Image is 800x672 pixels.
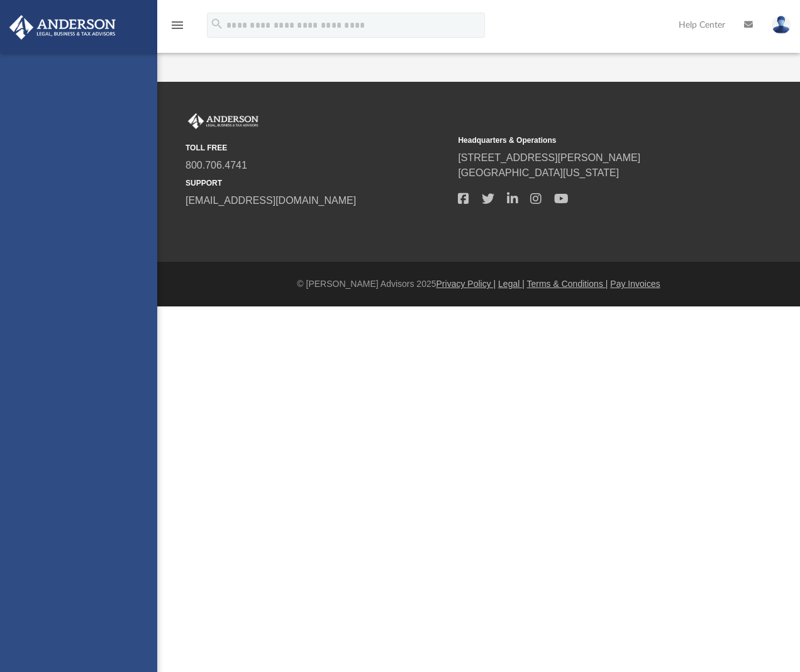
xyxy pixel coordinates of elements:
[210,17,224,31] i: search
[458,152,640,163] a: [STREET_ADDRESS][PERSON_NAME]
[772,16,791,34] img: User Pic
[436,279,496,289] a: Privacy Policy |
[527,279,608,289] a: Terms & Conditions |
[186,177,449,189] small: SUPPORT
[458,167,619,178] a: [GEOGRAPHIC_DATA][US_STATE]
[157,277,800,291] div: © [PERSON_NAME] Advisors 2025
[186,160,247,171] a: 800.706.4741
[186,195,356,206] a: [EMAIL_ADDRESS][DOMAIN_NAME]
[170,18,185,33] i: menu
[458,135,721,146] small: Headquarters & Operations
[610,279,660,289] a: Pay Invoices
[170,24,185,33] a: menu
[6,15,119,40] img: Anderson Advisors Platinum Portal
[186,142,449,154] small: TOLL FREE
[498,279,525,289] a: Legal |
[186,113,261,130] img: Anderson Advisors Platinum Portal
